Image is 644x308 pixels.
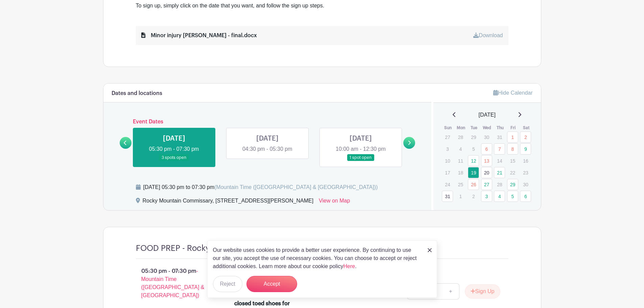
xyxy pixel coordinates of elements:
p: 30 [520,179,531,190]
a: View on Map [319,197,350,208]
button: Sign Up [465,284,500,299]
p: 27 [442,132,453,142]
img: close_button-5f87c8562297e5c2d7936805f587ecaba9071eb48480494691a3f1689db116b3.svg [428,248,432,252]
p: 1 [455,191,466,202]
a: Hide Calendar [493,90,532,96]
a: 20 [481,167,492,178]
a: 4 [494,191,505,202]
p: 31 [494,132,505,142]
p: 3 [442,144,453,154]
span: [DATE] [479,111,496,119]
th: Thu [494,124,507,131]
p: 22 [507,167,518,178]
a: 12 [468,155,479,166]
p: 18 [455,167,466,178]
h4: FOOD PREP - Rocky Mtn Commissary [136,243,277,253]
th: Sun [442,124,455,131]
p: 16 [520,156,531,166]
th: Sat [520,124,533,131]
p: 10 [442,156,453,166]
div: Minor injury [PERSON_NAME] - final.docx [141,31,257,40]
button: Accept [246,276,297,292]
div: To sign up, simply click on the date that you want, and follow the sign up steps. [136,2,508,10]
a: Download [473,32,503,38]
p: 5 [468,144,479,154]
th: Fri [507,124,520,131]
th: Wed [481,124,494,131]
p: 24 [442,179,453,190]
p: 14 [494,156,505,166]
p: 05:30 pm - 07:30 pm [125,264,224,302]
a: 3 [481,191,492,202]
a: 7 [494,143,505,155]
p: 28 [494,179,505,190]
p: 2 [468,191,479,202]
div: Rocky Mountain Commissary, [STREET_ADDRESS][PERSON_NAME] [143,197,314,208]
th: Tue [468,124,481,131]
a: 1 [507,132,518,143]
div: [DATE] 05:30 pm to 07:30 pm [143,183,378,191]
a: 27 [481,179,492,190]
a: 8 [507,143,518,155]
span: (Mountain Time ([GEOGRAPHIC_DATA] & [GEOGRAPHIC_DATA])) [214,184,378,190]
h6: Dates and locations [112,90,162,97]
p: 29 [468,132,479,142]
a: 13 [481,155,492,166]
a: 19 [468,167,479,178]
p: 17 [442,167,453,178]
a: 6 [481,143,492,155]
a: 21 [494,167,505,178]
a: 9 [520,143,531,155]
a: 6 [520,191,531,202]
h6: Event Dates [132,119,404,125]
p: 30 [481,132,492,142]
p: 28 [455,132,466,142]
a: + [442,283,459,300]
a: 29 [507,179,518,190]
th: Mon [455,124,468,131]
a: 2 [520,132,531,143]
button: Reject [213,276,242,292]
p: 15 [507,156,518,166]
a: 5 [507,191,518,202]
p: 25 [455,179,466,190]
p: 11 [455,156,466,166]
p: 4 [455,144,466,154]
a: 26 [468,179,479,190]
a: Here [343,263,355,269]
p: Our website uses cookies to provide a better user experience. By continuing to use our site, you ... [213,246,421,270]
p: 23 [520,167,531,178]
a: 31 [442,191,453,202]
